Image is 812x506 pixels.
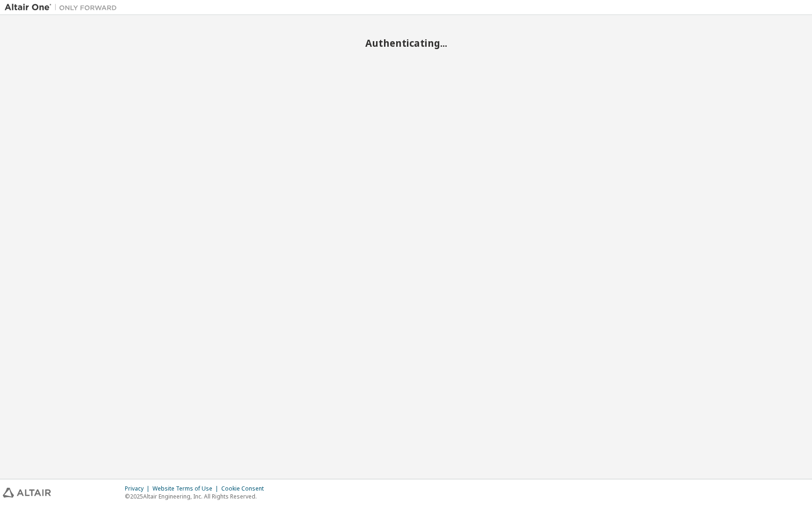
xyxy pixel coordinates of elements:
div: Cookie Consent [221,485,269,492]
h2: Authenticating... [5,37,807,49]
img: altair_logo.svg [3,488,51,498]
div: Privacy [125,485,152,492]
div: Website Terms of Use [152,485,221,492]
img: Altair One [5,3,122,12]
p: © 2025 Altair Engineering, Inc. All Rights Reserved. [125,492,269,500]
